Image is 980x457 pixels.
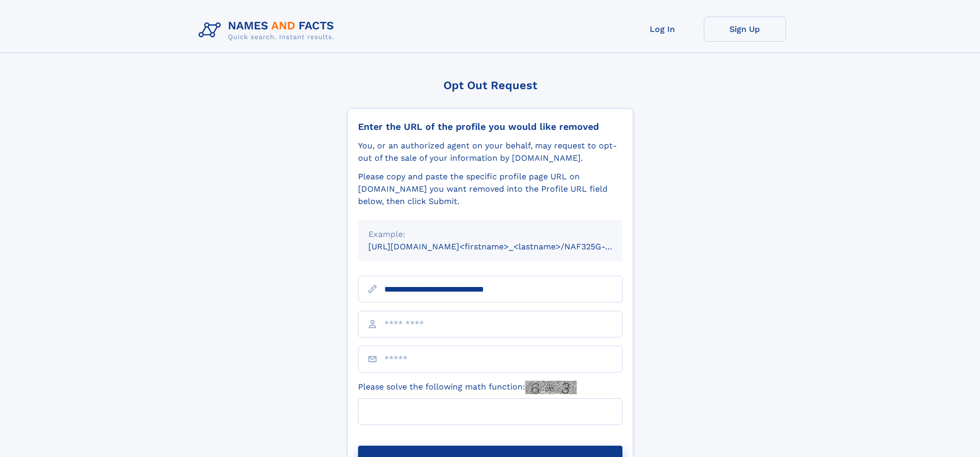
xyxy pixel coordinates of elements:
div: You, or an authorized agent on your behalf, may request to opt-out of the sale of your informatio... [358,140,622,164]
div: Example: [368,228,612,241]
div: Opt Out Request [347,79,633,92]
div: Please copy and paste the specific profile page URL on [DOMAIN_NAME] you want removed into the Pr... [358,171,622,208]
div: Enter the URL of the profile you would like removed [358,121,622,132]
a: Log In [621,16,704,42]
label: Please solve the following math function: [358,381,577,394]
a: Sign Up [704,16,786,42]
small: [URL][DOMAIN_NAME]<firstname>_<lastname>/NAF325G-xxxxxxxx [368,242,642,251]
img: Logo Names and Facts [194,16,343,44]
